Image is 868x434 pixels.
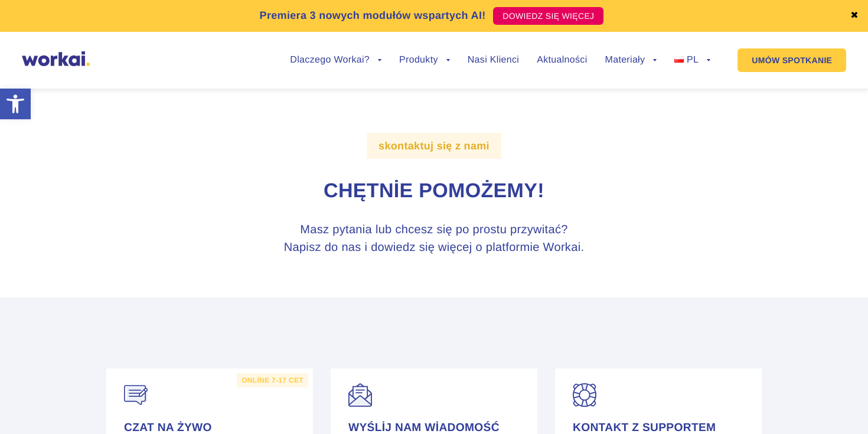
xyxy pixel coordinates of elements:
[367,133,501,159] label: skontaktuj się z nami
[493,7,603,25] a: DOWIEDZ SIĘ WIĘCEJ
[537,56,587,65] a: Aktualności
[290,56,381,65] a: Dlaczego Workai?
[468,56,519,65] a: Nasi Klienci
[399,56,450,65] a: Produkty
[106,178,762,205] h1: Chętnie pomożemy!
[738,48,846,72] a: UMÓW SPOTKANIE
[850,11,859,21] a: ✖
[213,221,655,256] h3: Masz pytania lub chcesz się po prostu przywitać? Napisz do nas i dowiedz się więcej o platformie ...
[260,8,486,24] p: Premiera 3 nowych modułów wspartych AI!
[605,56,657,65] a: Materiały
[237,373,308,387] label: online 7-17 CET
[687,55,699,65] span: PL
[809,377,868,434] iframe: Chat Widget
